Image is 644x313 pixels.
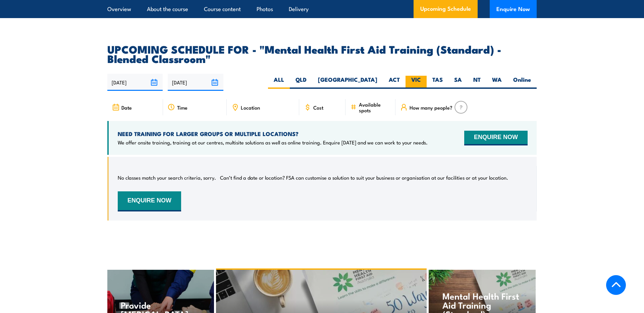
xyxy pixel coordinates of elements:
label: ALL [268,76,290,89]
span: Location [241,105,260,110]
h2: UPCOMING SCHEDULE FOR - "Mental Health First Aid Training (Standard) - Blended Classroom" [107,44,537,63]
label: ACT [383,76,406,89]
label: WA [486,76,507,89]
label: QLD [290,76,312,89]
input: From date [107,74,163,91]
span: How many people? [410,105,452,110]
span: Available spots [359,102,391,113]
label: TAS [427,76,448,89]
p: No classes match your search criteria, sorry. [118,174,216,181]
button: ENQUIRE NOW [464,131,528,145]
label: SA [448,76,468,89]
span: Time [177,105,187,110]
h4: NEED TRAINING FOR LARGER GROUPS OR MULTIPLE LOCATIONS? [118,130,428,137]
span: Date [121,105,132,110]
span: Cost [313,105,323,110]
label: [GEOGRAPHIC_DATA] [312,76,383,89]
button: ENQUIRE NOW [118,191,181,211]
label: NT [468,76,486,89]
input: To date [168,74,223,91]
p: We offer onsite training, training at our centres, multisite solutions as well as online training... [118,139,428,146]
label: Online [507,76,537,89]
label: VIC [406,76,427,89]
p: Can’t find a date or location? FSA can customise a solution to suit your business or organisation... [220,174,508,181]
